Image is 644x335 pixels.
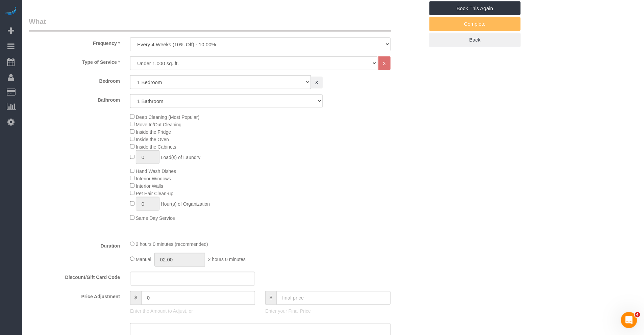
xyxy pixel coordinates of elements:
[24,272,125,281] label: Discount/Gift Card Code
[136,257,151,262] span: Manual
[136,114,199,120] span: Deep Cleaning (Most Popular)
[130,308,255,315] p: Enter the Amount to Adjust, or
[24,291,125,300] label: Price Adjustment
[208,257,246,262] span: 2 hours 0 minutes
[4,7,18,16] img: Automaid Logo
[265,291,276,305] span: $
[24,75,125,84] label: Bedroom
[161,155,201,160] span: Load(s) of Laundry
[311,77,323,88] a: X
[136,169,176,174] span: Hand Wash Dishes
[136,176,171,181] span: Interior Windows
[136,191,173,196] span: Pet Hair Clean-up
[136,122,181,127] span: Move In/Out Cleaning
[24,37,125,47] label: Frequency *
[429,33,521,47] a: Back
[621,312,637,328] iframe: Intercom live chat
[24,56,125,66] label: Type of Service *
[276,291,390,305] input: final price
[136,137,169,142] span: Inside the Oven
[136,183,163,189] span: Interior Walls
[635,312,640,317] span: 4
[29,17,391,32] legend: What
[24,240,125,250] label: Duration
[136,129,171,135] span: Inside the Fridge
[429,1,521,16] a: Book This Again
[136,242,208,247] span: 2 hours 0 minutes (recommended)
[136,215,175,221] span: Same Day Service
[161,201,210,207] span: Hour(s) of Organization
[265,308,390,315] p: Enter your Final Price
[136,144,176,150] span: Inside the Cabinets
[130,291,141,305] span: $
[24,94,125,103] label: Bathroom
